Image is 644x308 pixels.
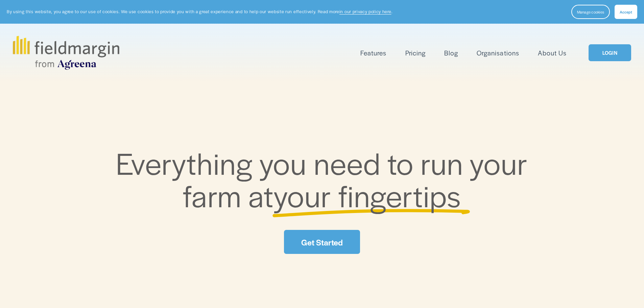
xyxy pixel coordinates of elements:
a: Blog [444,47,458,58]
img: fieldmargin.com [13,36,119,70]
a: in our privacy policy here [339,8,391,15]
button: Accept [615,5,637,19]
span: Everything you need to run your farm at [116,141,535,216]
span: Features [360,48,386,58]
a: Get Started [284,230,360,254]
a: About Us [538,47,567,58]
span: Accept [620,9,632,15]
p: By using this website, you agree to our use of cookies. We use cookies to provide you with a grea... [7,8,392,15]
a: Organisations [477,47,519,58]
a: LOGIN [589,44,631,62]
button: Manage cookies [571,5,610,19]
a: Pricing [405,47,426,58]
span: Manage cookies [577,9,604,15]
a: folder dropdown [360,47,386,58]
span: your fingertips [273,174,461,216]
